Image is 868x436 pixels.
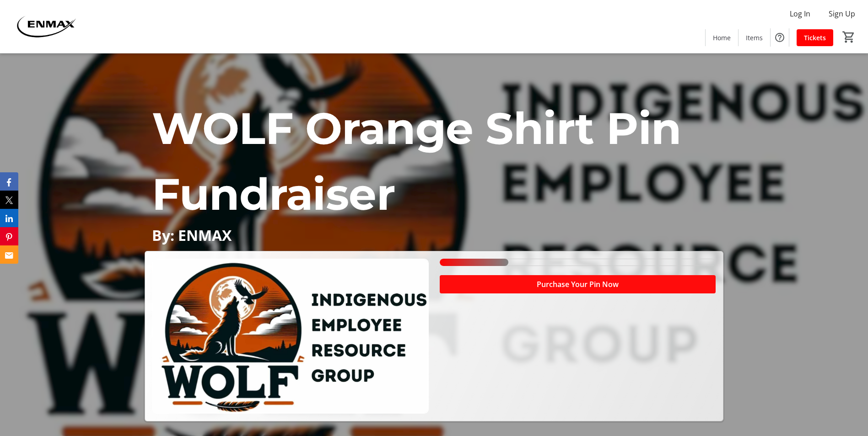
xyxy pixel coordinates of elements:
[797,29,833,46] a: Tickets
[713,33,731,43] span: Home
[782,6,818,21] button: Log In
[829,8,855,19] span: Sign Up
[537,279,619,290] span: Purchase Your Pin Now
[152,259,428,414] img: Campaign CTA Media Photo
[790,8,810,19] span: Log In
[5,4,87,49] img: ENMAX 's Logo
[804,33,826,43] span: Tickets
[152,101,681,221] span: WOLF Orange Shirt Pin Fundraiser
[841,29,857,45] button: Cart
[440,275,716,293] button: Purchase Your Pin Now
[706,29,738,46] a: Home
[152,227,716,243] p: By: ENMAX
[739,29,770,46] a: Items
[771,28,789,47] button: Help
[746,33,763,43] span: Items
[440,259,716,266] div: 25% of fundraising goal reached
[821,6,863,21] button: Sign Up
